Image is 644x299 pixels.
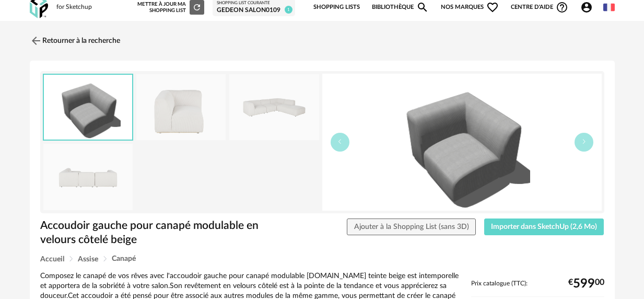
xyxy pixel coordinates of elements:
[217,1,291,6] div: Shopping List courante
[40,255,604,263] div: Breadcrumb
[40,256,64,263] span: Accueil
[354,223,469,231] span: Ajouter à la Shopping List (sans 3D)
[56,3,92,11] div: for Sketchup
[347,218,476,235] button: Ajouter à la Shopping List (sans 3D)
[40,218,269,247] h1: Accoudoir gauche pour canapé modulable en velours côtelé beige
[112,255,136,262] span: Canapé
[136,74,226,141] img: accoudoir-gauche-pour-canape-modulable-en-velours-cotele-beige-1000-13-31-238897_2.jpg
[491,223,597,231] span: Importer dans SketchUp (2,6 Mo)
[192,5,202,10] span: Refresh icon
[322,74,602,211] img: thumbnail.png
[43,144,133,210] img: accoudoir-gauche-pour-canape-modulable-en-velours-cotele-beige-1000-13-31-238897_7.jpg
[511,1,569,14] span: Centre d'aideHelp Circle Outline icon
[573,280,595,287] span: 599
[486,1,499,14] span: Heart Outline icon
[285,6,292,14] span: 1
[603,2,615,13] img: fr
[471,280,604,297] div: Prix catalogue (TTC):
[568,280,604,287] div: € 00
[78,256,98,263] span: Assise
[580,1,593,14] span: Account Circle icon
[416,1,429,14] span: Magnify icon
[30,34,42,47] img: svg+xml;base64,PHN2ZyB3aWR0aD0iMjQiIGhlaWdodD0iMjQiIHZpZXdCb3g9IjAgMCAyNCAyNCIgZmlsbD0ibm9uZSIgeG...
[30,29,120,52] a: Retourner à la recherche
[229,74,319,141] img: accoudoir-gauche-pour-canape-modulable-en-velours-cotele-beige-1000-13-31-238897_6.jpg
[217,1,291,14] a: Shopping List courante GEDEON SALON0109 1
[484,218,604,235] button: Importer dans SketchUp (2,6 Mo)
[556,1,568,14] span: Help Circle Outline icon
[580,1,598,14] span: Account Circle icon
[44,75,133,140] img: thumbnail.png
[217,6,291,15] div: GEDEON SALON0109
